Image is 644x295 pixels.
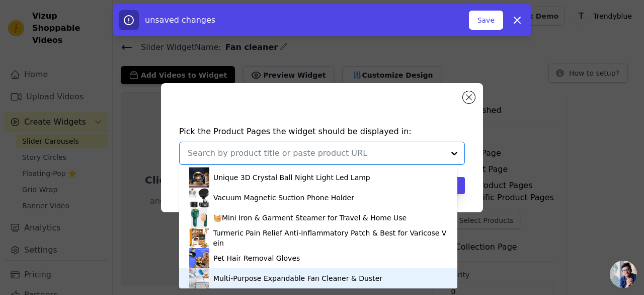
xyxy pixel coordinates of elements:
button: Close modal [463,91,475,103]
div: Unique 3D Crystal Ball Night Light Led Lamp [213,172,370,183]
img: product thumbnail [189,248,209,268]
div: 🧺Mini Iron & Garment Steamer for Travel & Home Use [213,213,407,223]
span: unsaved changes [145,15,215,25]
div: Vacuum Magnetic Suction Phone Holder [213,193,354,203]
div: Pet Hair Removal Gloves [213,253,300,263]
input: Search by product title or paste product URL [188,147,444,159]
div: Open chat [610,261,637,288]
img: product thumbnail [189,208,209,228]
div: Turmeric Pain Relief Anti-Inflammatory Patch & Best for Varicose Vein [213,228,447,248]
h4: Pick the Product Pages the widget should be displayed in: [179,126,465,138]
img: product thumbnail [189,167,209,188]
img: product thumbnail [189,228,209,248]
button: Save [469,11,503,30]
img: product thumbnail [189,188,209,208]
img: product thumbnail [189,268,209,288]
div: Multi-Purpose Expandable Fan Cleaner & Duster [213,273,382,283]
